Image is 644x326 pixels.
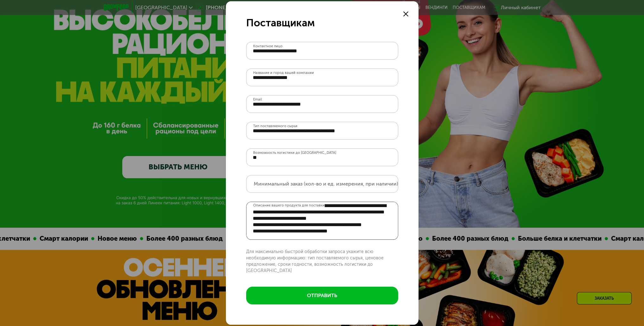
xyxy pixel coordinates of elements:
[246,16,398,29] div: Поставщикам
[253,71,314,75] label: Название и город вашей компании
[246,249,398,274] p: Для максимально быстрой обработки запроса укажите всю необходимую информацию: тип поставляемого с...
[253,44,283,48] label: Контактное лицо
[253,124,297,128] label: Тип поставляемого сырья
[246,287,398,304] button: отправить
[254,182,398,186] label: Минимальный заказ (кол-во и ед. измерения, при наличии)
[253,98,262,101] label: Email
[253,151,336,154] label: Возможность логистики до [GEOGRAPHIC_DATA]
[253,202,325,208] label: Описание вашего продукта для поставки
